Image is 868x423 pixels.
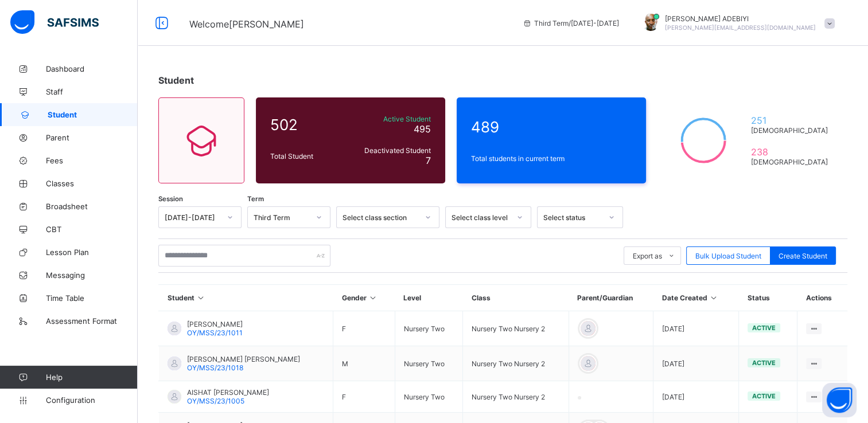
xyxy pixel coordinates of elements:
span: [PERSON_NAME] [187,320,243,328]
span: Student [158,75,194,86]
span: session/term information [523,19,619,28]
span: [PERSON_NAME][EMAIL_ADDRESS][DOMAIN_NAME] [665,24,816,31]
span: active [752,324,776,332]
span: Session [158,195,183,203]
i: Sort in Ascending Order [709,293,718,302]
td: [DATE] [653,311,738,346]
span: Classes [46,179,138,188]
span: 7 [426,155,431,166]
span: [PERSON_NAME] [PERSON_NAME] [187,355,300,363]
img: safsims [10,10,99,34]
span: Dashboard [46,64,138,73]
span: Create Student [779,252,827,260]
th: Level [395,285,462,311]
td: M [333,346,395,381]
th: Status [739,285,797,311]
span: CBT [46,225,138,234]
span: 238 [750,146,832,158]
td: F [333,381,395,413]
span: 502 [270,116,344,134]
div: Total Student [267,149,347,163]
div: ALEXANDERADEBIYI [630,14,840,33]
span: Time Table [46,293,138,303]
td: Nursery Two [395,311,462,346]
td: Nursery Two Nursery 2 [463,311,569,346]
th: Class [463,285,569,311]
span: 495 [414,123,431,135]
span: Assessment Format [46,316,138,326]
div: Third Term [254,213,309,222]
span: Staff [46,87,138,96]
span: OY/MSS/23/1011 [187,328,243,337]
span: [PERSON_NAME] ADEBIYI [665,14,816,23]
span: Bulk Upload Student [695,252,761,260]
span: active [752,359,776,367]
span: Active Student [349,115,431,123]
th: Student [159,285,333,311]
td: [DATE] [653,346,738,381]
i: Sort in Ascending Order [368,293,378,302]
span: active [752,392,776,400]
td: [DATE] [653,381,738,413]
th: Parent/Guardian [569,285,653,311]
td: Nursery Two Nursery 2 [463,346,569,381]
span: Welcome [PERSON_NAME] [189,18,304,30]
span: 489 [471,118,632,136]
span: Broadsheet [46,202,138,211]
span: Term [247,195,264,203]
th: Gender [333,285,395,311]
span: AISHAT [PERSON_NAME] [187,388,269,397]
span: Student [48,110,138,119]
span: Messaging [46,271,138,280]
div: [DATE]-[DATE] [165,213,220,222]
span: Deactivated Student [349,146,431,155]
span: OY/MSS/23/1005 [187,397,244,405]
span: [DEMOGRAPHIC_DATA] [750,158,832,166]
span: Fees [46,156,138,165]
th: Date Created [653,285,738,311]
th: Actions [797,285,847,311]
td: Nursery Two Nursery 2 [463,381,569,413]
span: [DEMOGRAPHIC_DATA] [750,126,832,135]
div: Select status [543,213,602,222]
i: Sort in Ascending Order [196,293,206,302]
button: Open asap [822,383,857,417]
span: Configuration [46,395,137,405]
td: Nursery Two [395,381,462,413]
span: Total students in current term [471,154,632,163]
div: Select class level [451,213,510,222]
div: Select class section [342,213,418,222]
td: Nursery Two [395,346,462,381]
td: F [333,311,395,346]
span: Help [46,373,137,382]
span: Export as [633,252,662,260]
span: Lesson Plan [46,248,138,257]
span: Parent [46,133,138,142]
span: OY/MSS/23/1018 [187,363,243,372]
span: 251 [750,115,832,126]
